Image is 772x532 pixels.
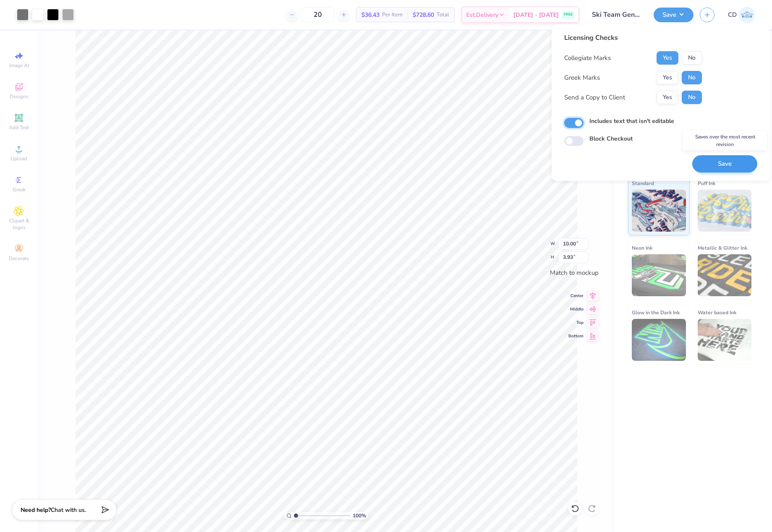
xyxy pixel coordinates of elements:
[382,10,403,19] span: Per Item
[564,33,702,43] div: Licensing Checks
[632,190,686,232] img: Standard
[21,506,51,514] strong: Need help?
[9,62,29,69] span: Image AI
[437,10,449,19] span: Total
[698,243,747,252] span: Metallic & Glitter Ink
[564,93,625,102] div: Send a Copy to Client
[361,10,379,19] span: $36.43
[4,217,34,231] span: Clipart & logos
[413,10,434,19] span: $728.60
[682,71,702,84] button: No
[632,308,680,317] span: Glow in the Dark Ink
[466,10,498,19] span: Est. Delivery
[692,155,757,172] button: Save
[564,73,600,83] div: Greek Marks
[657,51,678,65] button: Yes
[698,179,715,188] span: Puff Ink
[657,91,678,104] button: Yes
[301,7,334,22] input: – –
[9,124,29,131] span: Add Text
[13,186,26,193] span: Greek
[568,333,584,339] span: Bottom
[632,179,654,188] span: Standard
[568,293,584,299] span: Center
[10,155,27,162] span: Upload
[9,255,29,262] span: Decorate
[698,254,752,296] img: Metallic & Glitter Ink
[589,117,674,125] label: Includes text that isn't editable
[353,512,366,519] span: 100 %
[739,7,755,23] img: Cedric Diasanta
[632,243,652,252] span: Neon Ink
[728,10,737,20] span: CD
[564,12,573,18] span: FREE
[513,10,559,19] span: [DATE] - [DATE]
[682,91,702,104] button: No
[632,254,686,296] img: Neon Ink
[568,320,584,326] span: Top
[10,93,28,100] span: Designs
[568,306,584,312] span: Middle
[564,53,611,63] div: Collegiate Marks
[698,319,752,361] img: Water based Ink
[698,190,752,232] img: Puff Ink
[728,7,755,23] a: CD
[589,134,633,143] label: Block Checkout
[657,71,678,84] button: Yes
[682,51,702,65] button: No
[51,506,86,514] span: Chat with us.
[654,8,693,22] button: Save
[683,131,767,150] div: Saves over the most recent revision
[632,319,686,361] img: Glow in the Dark Ink
[586,6,647,23] input: Untitled Design
[698,308,736,317] span: Water based Ink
